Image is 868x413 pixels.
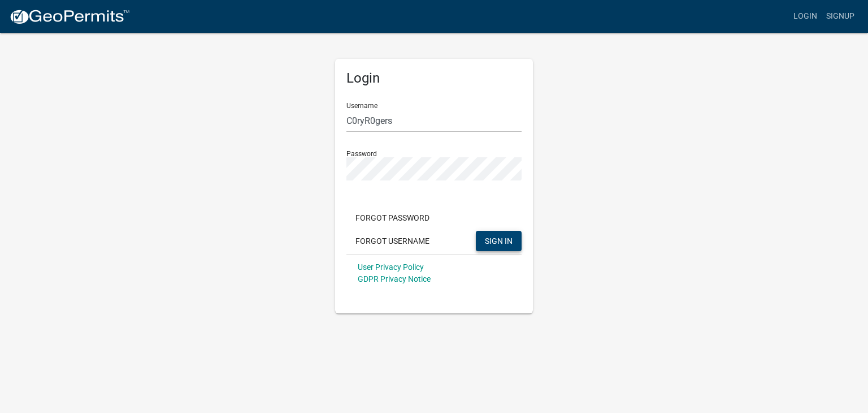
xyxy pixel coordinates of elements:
h5: Login [346,70,522,87]
span: SIGN IN [485,236,513,245]
a: GDPR Privacy Notice [358,274,431,283]
a: Login [789,6,822,27]
a: Signup [822,6,859,27]
a: User Privacy Policy [358,263,424,272]
button: SIGN IN [476,231,522,251]
button: Forgot Password [346,208,439,228]
button: Forgot Username [346,231,439,251]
